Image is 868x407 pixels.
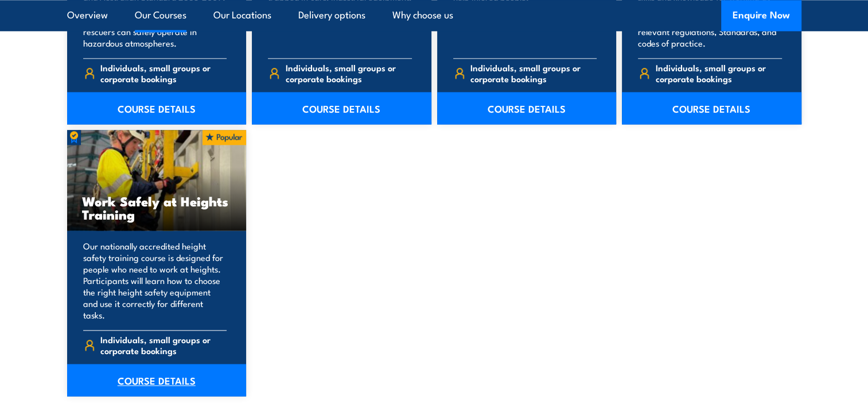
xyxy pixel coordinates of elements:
[622,92,801,124] a: COURSE DETAILS
[67,92,247,124] a: COURSE DETAILS
[67,364,247,396] a: COURSE DETAILS
[83,240,227,321] p: Our nationally accredited height safety training course is designed for people who need to work a...
[656,62,782,84] span: Individuals, small groups or corporate bookings
[470,62,597,84] span: Individuals, small groups or corporate bookings
[82,194,232,221] h3: Work Safely at Heights Training
[100,334,227,356] span: Individuals, small groups or corporate bookings
[286,62,412,84] span: Individuals, small groups or corporate bookings
[252,92,431,124] a: COURSE DETAILS
[100,62,227,84] span: Individuals, small groups or corporate bookings
[437,92,617,124] a: COURSE DETAILS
